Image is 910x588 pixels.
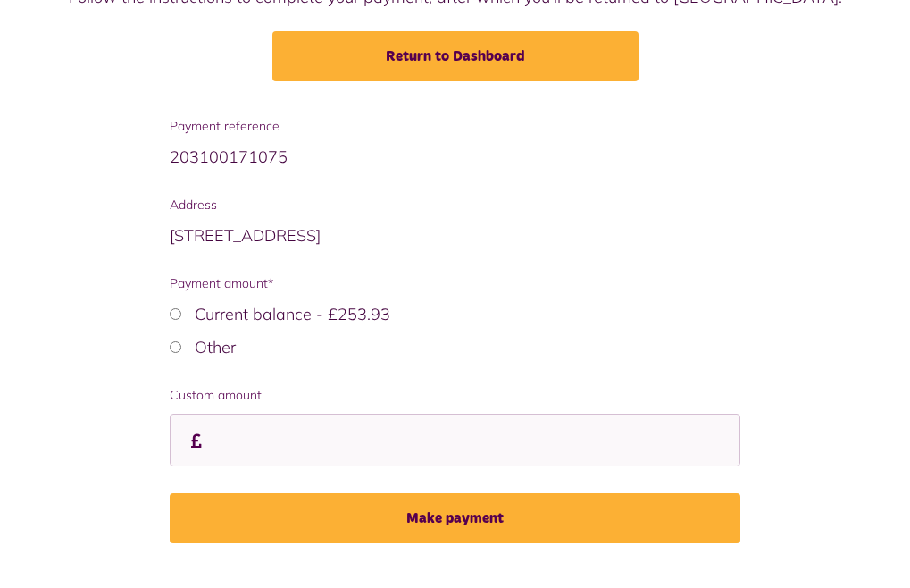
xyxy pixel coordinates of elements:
[170,386,740,405] label: Custom amount
[170,196,740,214] span: Address
[195,337,236,357] label: Other
[170,147,288,167] span: 203100171075
[195,304,390,324] label: Current balance - £253.93
[170,274,740,293] span: Payment amount*
[272,31,639,81] a: Return to Dashboard
[170,117,740,136] span: Payment reference
[170,225,321,246] span: [STREET_ADDRESS]
[170,493,740,543] button: Make payment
